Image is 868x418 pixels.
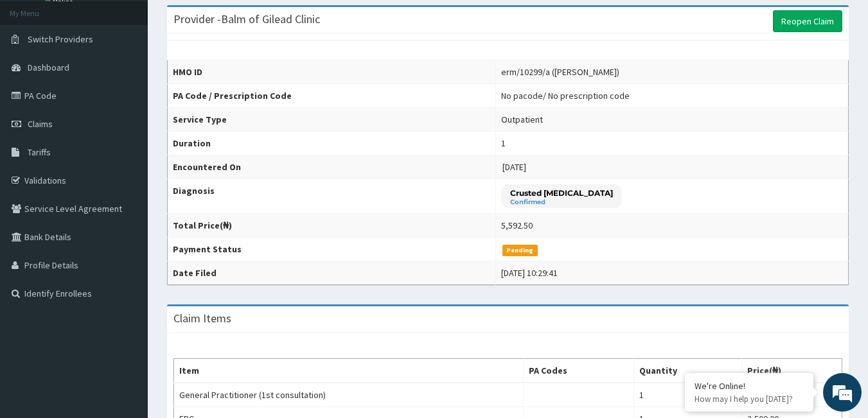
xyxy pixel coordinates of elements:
th: Duration [168,132,496,155]
div: 1 [501,137,506,150]
th: Diagnosis [168,179,496,214]
span: Switch Providers [28,33,93,45]
p: Crusted [MEDICAL_DATA] [510,187,613,198]
div: Outpatient [501,113,543,126]
p: How may I help you today? [695,394,804,405]
span: [DATE] [502,161,526,173]
th: HMO ID [168,60,496,84]
h3: Claim Items [173,313,231,324]
th: Service Type [168,108,496,132]
span: Dashboard [28,62,69,73]
div: No pacode / No prescription code [501,89,630,102]
th: Total Price(₦) [168,214,496,238]
th: Item [174,359,524,383]
th: Quantity [633,359,742,383]
div: We're Online! [695,380,804,392]
div: erm/10299/a ([PERSON_NAME]) [501,65,619,78]
h3: Provider - Balm of Gilead Clinic [173,13,320,25]
td: General Practitioner (1st consultation) [174,383,524,407]
th: Payment Status [168,238,496,261]
th: Date Filed [168,261,496,285]
div: 5,592.50 [501,219,533,232]
a: Reopen Claim [773,10,842,32]
th: Price(₦) [742,359,842,383]
th: PA Code / Prescription Code [168,84,496,108]
span: Pending [502,245,538,256]
td: 1 [633,383,742,407]
small: Confirmed [510,199,613,205]
th: Encountered On [168,155,496,179]
span: Tariffs [28,146,51,158]
span: Claims [28,118,53,130]
th: PA Codes [524,359,633,383]
div: [DATE] 10:29:41 [501,266,558,279]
